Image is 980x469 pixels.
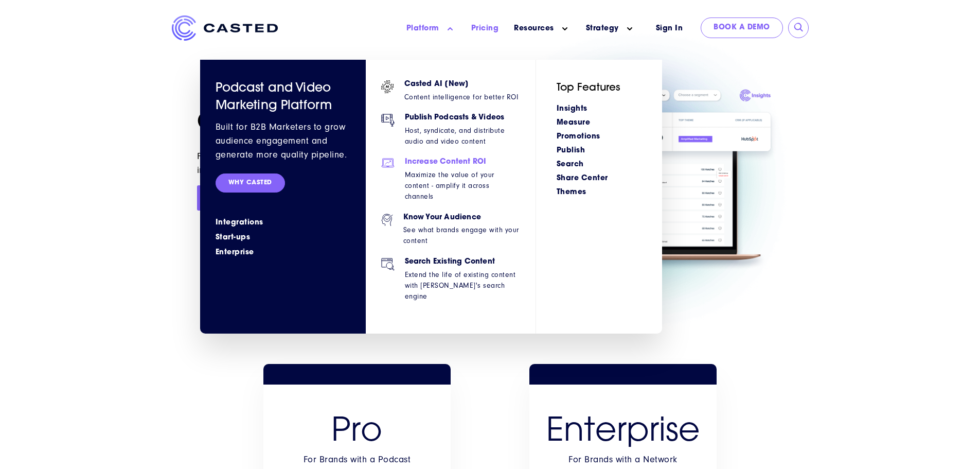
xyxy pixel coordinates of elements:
[381,114,520,158] a: Publish Podcasts & Videos Host, syndicate, and distribute audio and video content
[557,119,591,127] a: Measure
[197,149,460,177] div: Finally, a B2B Video & Podcast Marketing Platform with a direct impact on revenue, conversions, a...
[404,92,519,102] p: Content intelligence for better ROI
[381,158,520,213] a: Increase Content ROI Maximize the value of your content - amplify it across channels
[545,453,701,466] div: For Brands with a Network
[557,80,642,96] h5: Top Features
[405,269,520,302] p: Extend the life of existing content with [PERSON_NAME]'s search engine
[586,23,619,34] a: Strategy
[403,224,520,246] p: See what brands engage with your content
[701,18,783,38] a: Book a Demo
[643,18,696,40] a: Sign In
[405,114,520,123] h6: Publish Podcasts & Videos
[794,23,804,33] input: Submit
[172,15,278,41] img: Casted_Logo_Horizontal_FullColor_PUR_BLUE
[406,23,439,34] a: Platform
[381,214,520,258] a: Know Your Audience See what brands engage with your content
[216,232,350,243] a: Start-ups
[405,169,520,202] p: Maximize the value of your content - amplify it across channels
[197,110,484,137] h1: Casted Pricing
[471,23,499,34] a: Pricing
[557,175,608,182] a: Share Center
[557,105,587,113] a: Insights
[545,413,701,453] h2: Enterprise
[404,80,519,89] h6: Casted AI [New]
[557,133,600,141] a: Promotions
[405,258,520,267] h6: Search Existing Content
[381,258,520,313] a: Search Existing Content Extend the life of existing content with [PERSON_NAME]'s search engine
[216,217,350,228] a: Integrations
[381,80,520,114] a: Casted AI [New] Content intelligence for better ROI
[557,188,586,196] a: Themes
[405,125,520,147] p: Host, syndicate, and distribute audio and video content
[405,158,520,167] h6: Increase Content ROI
[514,23,554,34] a: Resources
[216,173,285,193] a: WHY CASTED
[557,161,584,168] a: Search
[279,453,435,466] div: For Brands with a Podcast
[216,80,350,115] h4: Podcast and Video Marketing Platform
[216,120,350,162] p: Built for B2B Marketers to grow audience engagement and generate more quality pipeline.
[293,15,643,42] nav: Main menu
[403,214,520,222] h6: Know Your Audience
[216,247,350,258] a: Enterprise
[557,101,642,198] div: Navigation Menu
[557,147,585,154] a: Publish
[279,413,435,453] h3: Pro
[197,185,367,211] a: Book a Demo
